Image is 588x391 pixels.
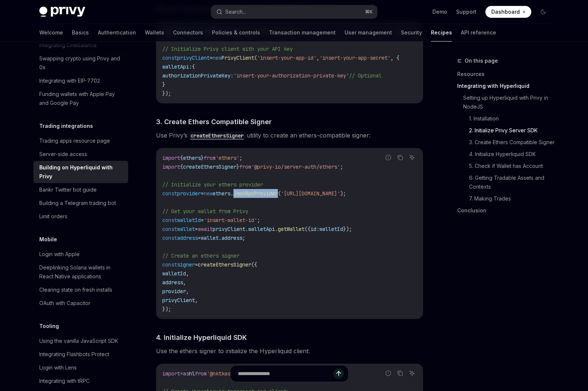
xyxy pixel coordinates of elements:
[39,322,59,331] h5: Tooling
[162,208,248,215] span: // Get your wallet from Privy
[186,270,189,277] span: ,
[212,24,260,42] a: Policies & controls
[39,90,124,107] div: Funding wallets with Apple Pay and Google Pay
[39,285,112,294] div: Clearing state on fresh installs
[319,54,391,61] span: 'insert-your-app-secret'
[33,52,128,74] a: Swapping crypto using Privy and 0x
[39,76,100,85] div: Integrating with EIP-7702
[204,155,216,161] span: from
[39,212,67,221] div: Limit orders
[457,68,555,80] a: Resources
[281,190,340,197] span: '[URL][DOMAIN_NAME]'
[333,368,344,379] button: Send message
[162,90,171,97] span: });
[195,261,198,268] span: =
[219,235,222,241] span: .
[204,190,213,197] span: new
[39,363,77,372] div: Login with Lens
[33,296,128,310] a: OAuth with Capacitor
[39,299,90,308] div: OAuth with Capacitor
[145,24,164,42] a: Wallets
[33,87,128,110] a: Funding wallets with Apple Pay and Google Pay
[156,346,423,356] span: Use the ethers signer to initialize the Hyperliquid client:
[177,261,195,268] span: signer
[33,334,128,348] a: Using the vanilla JavaScript SDK
[173,24,203,42] a: Connectors
[33,283,128,296] a: Clearing state on fresh installs
[469,160,555,172] a: 5. Check if Wallet has Account
[213,226,245,232] span: privyClient
[204,217,257,223] span: 'insert-wallet-id'
[245,226,248,232] span: .
[162,181,263,188] span: // Initialize your ethers provider
[177,54,210,61] span: privyClient
[162,306,171,312] span: });
[230,190,233,197] span: .
[162,54,177,61] span: const
[195,226,198,232] span: =
[251,163,340,170] span: '@privy-io/server-auth/ethers'
[461,24,496,42] a: API reference
[201,190,204,197] span: =
[187,132,247,140] code: createEthersSigner
[257,54,316,61] span: 'insert-your-app-id'
[162,270,186,277] span: walletId
[180,155,183,161] span: {
[33,148,128,161] a: Server-side access
[39,235,57,244] h5: Mobile
[383,153,393,162] button: Report incorrect code
[278,190,281,197] span: (
[537,6,549,18] button: Toggle dark mode
[211,5,377,19] button: Search...⌘K
[33,348,128,361] a: Integrating Flashbots Protect
[225,7,246,16] div: Search...
[236,163,239,170] span: }
[233,72,349,79] span: 'insert-your-authorization-private-key'
[248,226,275,232] span: walletApi
[33,134,128,148] a: Trading apps resource page
[469,148,555,160] a: 4. Initialize Hyperliquid SDK
[183,155,201,161] span: ethers
[239,155,242,161] span: ;
[432,8,447,16] a: Demo
[239,163,251,170] span: from
[340,163,343,170] span: ;
[162,288,186,295] span: provider
[98,24,136,42] a: Authentication
[278,226,305,232] span: getWallet
[222,235,242,241] span: address
[469,172,555,193] a: 6. Getting Tradable Assets and Contexts
[33,183,128,196] a: Bankr Twitter bot guide
[345,24,392,42] a: User management
[162,297,195,304] span: privyClient
[33,210,128,223] a: Limit orders
[162,252,239,259] span: // Create an ethers signer
[186,288,189,295] span: ,
[310,226,319,232] span: id:
[242,235,245,241] span: ;
[456,8,476,16] a: Support
[39,7,85,17] img: dark logo
[469,136,555,148] a: 3. Create Ethers Compatible Signer
[162,81,165,88] span: }
[162,226,177,232] span: const
[269,24,336,42] a: Transaction management
[162,261,177,268] span: const
[319,226,343,232] span: walletId
[39,337,118,345] div: Using the vanilla JavaScript SDK
[198,235,201,241] span: =
[391,54,399,61] span: , {
[162,46,293,52] span: // Initialize Privy client with your API key
[72,24,89,42] a: Basics
[162,163,180,170] span: import
[491,8,520,16] span: Dashboard
[162,279,183,286] span: address
[465,56,498,65] span: On this page
[33,248,128,261] a: Login with Apple
[198,261,251,268] span: createEthersSigner
[39,136,110,145] div: Trading apps resource page
[162,63,192,70] span: walletApi:
[33,261,128,283] a: Deeplinking Solana wallets in React Native applications
[251,261,257,268] span: ({
[33,161,128,183] a: Building on Hyperliquid with Privy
